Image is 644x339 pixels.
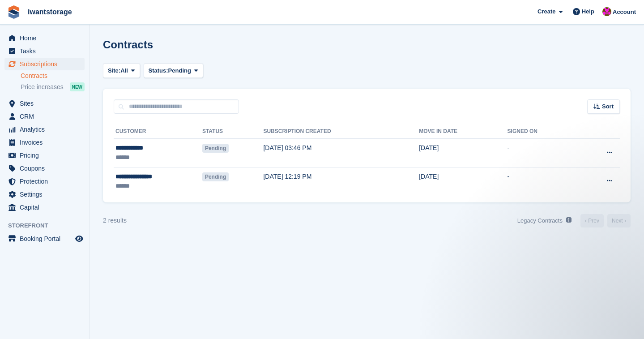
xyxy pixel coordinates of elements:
[4,162,85,175] a: menu
[514,213,575,228] a: Legacy Contracts
[8,221,89,230] span: Storefront
[602,102,614,111] span: Sort
[74,233,85,244] a: Preview store
[4,58,85,70] a: menu
[120,66,128,75] span: All
[144,63,203,78] button: Status: Pending
[4,136,85,149] a: menu
[108,66,120,75] span: Site:
[508,167,577,195] td: -
[582,7,594,16] span: Help
[514,213,632,228] nav: Page
[20,162,73,175] span: Coupons
[103,39,153,51] h1: Contracts
[4,97,85,110] a: menu
[70,82,85,91] div: NEW
[4,175,85,188] a: menu
[20,149,73,162] span: Pricing
[21,82,85,92] a: Price increases NEW
[20,136,73,149] span: Invoices
[202,124,264,139] th: Status
[537,7,555,16] span: Create
[4,149,85,162] a: menu
[4,32,85,44] a: menu
[103,63,140,78] button: Site: All
[103,216,127,225] div: 2 results
[263,139,419,167] td: [DATE] 03:46 PM
[613,8,636,17] span: Account
[20,188,73,201] span: Settings
[21,72,85,80] a: Contracts
[149,66,168,75] span: Status:
[202,144,229,153] span: Pending
[24,4,76,19] a: iwantstorage
[20,97,73,110] span: Sites
[4,123,85,136] a: menu
[4,232,85,245] a: menu
[419,167,507,195] td: [DATE]
[607,214,631,227] a: Next
[7,5,21,19] img: stora-icon-8386f47178a22dfd0bd8f6a31ec36ba5ce8667c1dd55bd0f319d3a0aa187defe.svg
[419,139,507,167] td: [DATE]
[4,188,85,201] a: menu
[168,66,191,75] span: Pending
[20,32,73,44] span: Home
[4,110,85,123] a: menu
[202,172,229,181] span: Pending
[566,217,571,223] img: icon-info-grey-7440780725fd019a000dd9b08b2336e03edf1995a4989e88bcd33f0948082b44.svg
[21,83,64,91] span: Price increases
[4,45,85,57] a: menu
[20,45,73,57] span: Tasks
[20,175,73,188] span: Protection
[20,58,73,70] span: Subscriptions
[419,124,507,139] th: Move in date
[517,216,563,225] p: Legacy Contracts
[20,123,73,136] span: Analytics
[20,232,73,245] span: Booking Portal
[114,124,202,139] th: Customer
[263,167,419,195] td: [DATE] 12:19 PM
[508,124,577,139] th: Signed on
[20,201,73,214] span: Capital
[508,139,577,167] td: -
[4,201,85,214] a: menu
[20,110,73,123] span: CRM
[602,7,611,16] img: Jonathan
[580,214,604,227] a: Previous
[263,124,419,139] th: Subscription created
